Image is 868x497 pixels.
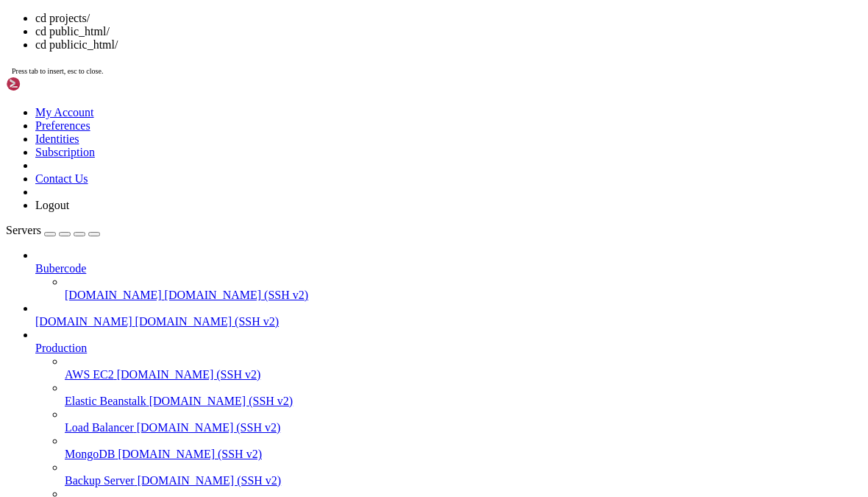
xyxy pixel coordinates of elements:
li: Bubercode [35,249,862,302]
span: [DOMAIN_NAME] (SSH v2) [138,474,282,487]
li: AWS EC2 [DOMAIN_NAME] (SSH v2) [65,355,862,381]
span: AWS EC2 [65,368,114,381]
li: Elastic Beanstalk [DOMAIN_NAME] (SSH v2) [65,381,862,408]
span: Please upgrade CyberPanel version from 2.3.9 to 2.4.4., [6,174,289,184]
a: Bubercode [35,262,862,275]
span: Load Balancer [65,421,134,434]
a: AWS EC2 [DOMAIN_NAME] (SSH v2) [65,368,862,381]
span: [DOMAIN_NAME] [35,315,132,328]
a: Subscription [35,146,95,158]
span: [DOMAIN_NAME] [65,289,162,301]
img: Shellngn [6,77,90,91]
span: tools [186,226,212,236]
a: [DOMAIN_NAME] [DOMAIN_NAME] (SSH v2) [65,289,862,302]
li: cd projects/ [35,12,862,25]
span: [DOMAIN_NAME] (SSH v2) [117,368,261,381]
x-row: * You can get the CyberPanel admin password with the following command: [6,58,859,68]
span: Production [35,342,87,354]
span: 0.00, 0.00, 0.00 [37,121,119,132]
li: MongoDB [DOMAIN_NAME] (SSH v2) [65,434,862,461]
span: 1092/3912MB (27.91%) [37,142,140,152]
span: logs [32,226,52,236]
span: dev [6,226,21,236]
span: [DOMAIN_NAME] (SSH v2) [165,289,309,301]
x-row: System Status: [6,111,859,121]
span: Backup Server [65,474,135,487]
span: [DOMAIN_NAME] (SSH v2) [137,421,281,434]
span: [DOMAIN_NAME] (SSH v2) [149,395,294,407]
span: Elastic Beanstalk [65,395,146,407]
a: [DOMAIN_NAME] [DOMAIN_NAME] (SSH v2) [35,315,862,328]
span: [URL][TECHNICAL_ID] [73,6,171,16]
span: public_html [63,226,119,236]
x-row: * Rainloop: [URL][TECHNICAL_ID] [6,27,859,38]
span: [DOMAIN_NAME] (SSH v2) [118,448,262,460]
a: My Account [35,106,94,119]
span: sudo cat .db_password [16,90,124,100]
a: Identities [35,133,79,145]
x-row: [buber5349@bubercode ~]$ ls [6,216,859,226]
span: MongoDB [65,448,115,460]
div: (30, 22) [166,237,171,247]
a: Logout [35,199,69,211]
a: Contact Us [35,172,88,185]
span: resources [129,226,176,236]
li: cd publicic_html/ [35,38,862,52]
span: Press tab to insert, esc to close. [12,67,103,75]
x-row: * CyberPanel: [6,6,859,16]
span: Bubercode [35,262,86,275]
a: Production [35,342,862,355]
span: 9/49GB (20%) [37,153,99,163]
x-row: On the server: [6,48,859,58]
a: Preferences [35,119,90,132]
span: [DOMAIN_NAME] (SSH v2) [135,315,280,328]
li: [DOMAIN_NAME] [DOMAIN_NAME] (SSH v2) [35,302,862,328]
li: [DOMAIN_NAME] [DOMAIN_NAME] (SSH v2) [65,275,862,302]
x-row: * phpMyAdmin: [URL][TECHNICAL_ID] [6,16,859,27]
span: 0.828926% [37,132,83,142]
li: Backup Server [DOMAIN_NAME] (SSH v2) [65,461,862,487]
x-row: [buber5349@bubercode ~]$ cd pu [6,237,859,247]
x-row: Load : [6,121,859,132]
x-row: RAM : [6,142,859,152]
a: Servers [6,224,100,236]
span: sudo cat .litespeed_password [16,69,160,80]
x-row: CPU : [6,132,859,142]
x-row: Disk : [6,153,859,163]
a: Backup Server [DOMAIN_NAME] (SSH v2) [65,474,862,487]
a: MongoDB [DOMAIN_NAME] (SSH v2) [65,448,862,461]
span: Servers [6,224,41,236]
x-row: * You can get the Mysql cyberpanel user password with the following command: [6,80,859,90]
a: Load Balancer [DOMAIN_NAME] (SSH v2) [65,421,862,434]
li: Load Balancer [DOMAIN_NAME] (SSH v2) [65,408,862,434]
span: [URL][DOMAIN_NAME] [6,184,99,194]
li: cd public_html/ [35,25,862,38]
a: Elastic Beanstalk [DOMAIN_NAME] (SSH v2) [65,395,862,408]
